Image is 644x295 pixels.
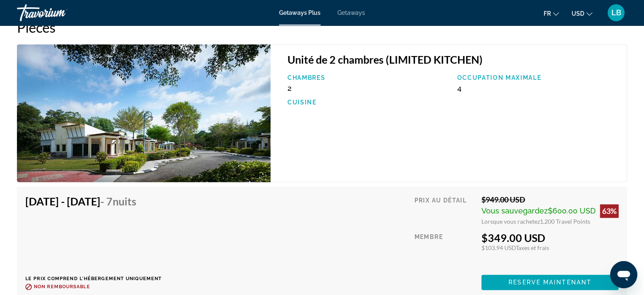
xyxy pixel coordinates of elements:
p: Occupation maximale [457,74,618,81]
p: Le prix comprend l'hébergement uniquement [25,276,162,281]
span: USD [572,10,584,17]
div: $349.00 USD [481,231,619,244]
h4: [DATE] - [DATE] [25,195,155,208]
button: User Menu [605,4,627,22]
a: Travorium [17,2,102,24]
span: - 7 [100,195,136,208]
button: Change currency [572,7,592,20]
span: Taxes et frais [516,244,549,251]
div: $103.94 USD [481,244,619,251]
span: Lorsque vous rachetez [481,218,540,225]
iframe: Button to launch messaging window [610,261,637,288]
p: Chambres [287,74,449,81]
p: Cuisine [287,99,449,106]
span: nuits [113,195,136,208]
span: $600.00 USD [548,206,596,215]
span: Vous sauvegardez [481,206,548,215]
button: Change language [544,7,559,20]
button: Reserve maintenant [481,275,619,290]
a: Getaways Plus [279,9,321,16]
a: Getaways [337,9,365,16]
div: Prix au détail [414,195,475,225]
h3: Unité de 2 chambres (LIMITED KITCHEN) [287,53,618,66]
div: $949.00 USD [481,195,619,204]
div: Membre [414,231,475,268]
span: Non remboursable [34,284,90,289]
span: 4 [457,84,461,93]
span: LB [611,8,621,17]
span: Reserve maintenant [509,279,591,286]
img: ii_vdi1.jpg [17,44,271,182]
span: 2 [287,84,292,93]
span: 1,200 Travel Points [540,218,590,225]
div: 63% [600,204,619,218]
h2: Pièces [17,19,627,36]
span: fr [544,10,551,17]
